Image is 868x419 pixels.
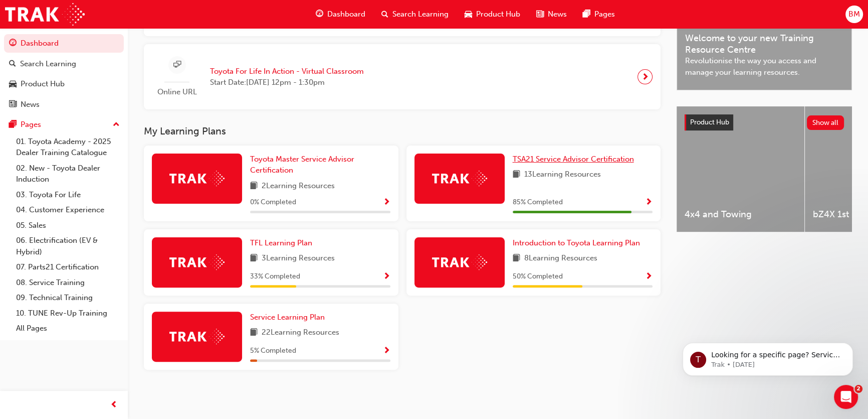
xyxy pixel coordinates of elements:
span: Revolutionise the way you access and manage your learning resources. [685,55,843,78]
button: Show all [807,115,844,130]
a: 02. New - Toyota Dealer Induction [12,161,124,187]
a: Dashboard [4,34,124,53]
button: BM [845,6,863,23]
a: TFL Learning Plan [250,237,316,249]
span: Show Progress [383,272,390,282]
span: 85 % Completed [513,197,563,208]
a: TSA21 Service Advisor Certification [513,154,638,165]
a: News [4,95,124,114]
a: Online URLToyota For Life In Action - Virtual ClassroomStart Date:[DATE] 12pm - 1:30pm [152,52,653,102]
span: search-icon [9,60,16,69]
div: News [21,99,40,110]
a: 01. Toyota Academy - 2025 Dealer Training Catalogue [12,134,124,161]
span: book-icon [513,252,520,265]
span: book-icon [513,169,520,181]
a: 09. Technical Training [12,290,124,306]
a: 04. Customer Experience [12,202,124,218]
span: 3 Learning Resources [262,252,335,265]
img: Trak [5,3,85,26]
span: TFL Learning Plan [250,238,312,247]
span: up-icon [113,118,120,131]
div: Product Hub [21,78,65,90]
a: Service Learning Plan [250,312,329,323]
a: Product Hub [4,75,124,93]
span: book-icon [250,180,258,193]
button: Show Progress [383,345,390,357]
a: 03. Toyota For Life [12,187,124,203]
span: guage-icon [316,8,323,21]
span: Toyota For Life In Action - Virtual Classroom [210,66,364,77]
img: Trak [432,254,487,270]
div: Search Learning [20,58,76,70]
span: Show Progress [645,198,653,207]
a: 07. Parts21 Certification [12,259,124,275]
a: Search Learning [4,55,124,73]
span: search-icon [381,8,388,21]
iframe: Intercom live chat [834,385,858,409]
a: 08. Service Training [12,275,124,291]
a: 06. Electrification (EV & Hybrid) [12,233,124,259]
span: Welcome to your new Training Resource Centre [685,33,843,55]
a: Introduction to Toyota Learning Plan [513,237,644,249]
div: Pages [21,119,41,130]
span: Online URL [152,86,202,98]
a: 4x4 and Towing [677,106,804,232]
span: Toyota Master Service Advisor Certification [250,155,354,175]
a: news-iconNews [528,4,575,25]
button: Show Progress [645,270,653,283]
span: Start Date: [DATE] 12pm - 1:30pm [210,77,364,88]
a: car-iconProduct Hub [457,4,528,25]
button: Pages [4,115,124,134]
span: Show Progress [383,198,390,207]
span: Service Learning Plan [250,313,325,322]
span: 2 [854,385,862,393]
h3: My Learning Plans [144,125,661,137]
span: book-icon [250,252,258,265]
span: 22 Learning Resources [262,327,339,339]
span: book-icon [250,327,258,339]
span: Show Progress [645,272,653,282]
img: Trak [169,171,225,186]
span: Pages [594,9,615,20]
span: TSA21 Service Advisor Certification [513,155,634,164]
span: sessionType_ONLINE_URL-icon [173,59,181,71]
span: prev-icon [110,399,118,411]
span: Show Progress [383,347,390,356]
span: news-icon [9,100,17,109]
button: Show Progress [645,196,653,209]
span: car-icon [9,80,17,89]
span: 8 Learning Resources [524,252,597,265]
a: search-iconSearch Learning [373,4,457,25]
span: 4x4 and Towing [685,209,796,220]
span: Product Hub [690,118,729,126]
span: 0 % Completed [250,197,296,208]
span: 5 % Completed [250,345,296,357]
img: Trak [169,329,225,344]
button: Show Progress [383,196,390,209]
button: Show Progress [383,270,390,283]
span: News [548,9,567,20]
span: 50 % Completed [513,271,563,283]
span: 2 Learning Resources [262,180,335,193]
img: Trak [169,254,225,270]
span: Search Learning [392,9,449,20]
span: 33 % Completed [250,271,300,283]
span: 13 Learning Resources [524,169,601,181]
a: guage-iconDashboard [308,4,373,25]
span: pages-icon [583,8,590,21]
a: 05. Sales [12,218,124,233]
button: DashboardSearch LearningProduct HubNews [4,32,124,115]
img: Trak [432,171,487,186]
span: car-icon [465,8,472,21]
span: guage-icon [9,39,17,48]
span: Product Hub [476,9,520,20]
span: next-icon [641,70,649,84]
span: news-icon [536,8,544,21]
a: All Pages [12,321,124,336]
